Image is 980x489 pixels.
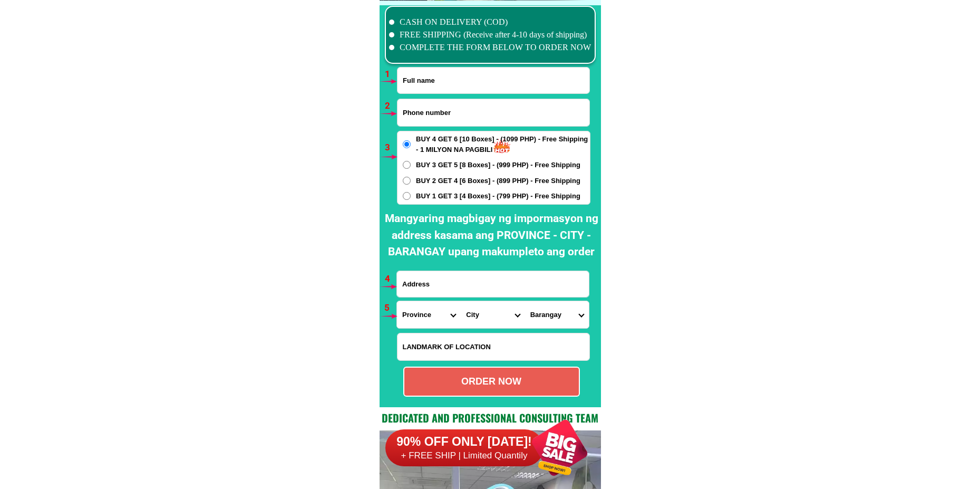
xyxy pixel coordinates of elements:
[385,434,544,450] h6: 90% OFF ONLY [DATE]!
[403,177,411,185] input: BUY 2 GET 4 [6 Boxes] - (899 PHP) - Free Shipping
[397,99,589,126] input: Input phone_number
[385,450,544,462] h6: + FREE SHIP | Limited Quantily
[525,301,589,328] select: Select commune
[389,28,591,41] li: FREE SHIPPING (Receive after 4-10 days of shipping)
[397,333,589,360] input: Input LANDMARKOFLOCATION
[382,210,601,261] h2: Mangyaring magbigay ng impormasyon ng address kasama ang PROVINCE - CITY - BARANGAY upang makumpl...
[404,375,579,389] div: ORDER NOW
[385,272,397,286] h6: 4
[416,134,590,155] span: BUY 4 GET 6 [10 Boxes] - (1099 PHP) - Free Shipping - 1 MILYON NA PAGBILI
[397,68,589,93] input: Input full_name
[403,161,411,169] input: BUY 3 GET 5 [8 Boxes] - (999 PHP) - Free Shipping
[384,301,396,315] h6: 5
[385,68,397,81] h6: 1
[416,160,580,170] span: BUY 3 GET 5 [8 Boxes] - (999 PHP) - Free Shipping
[461,301,525,328] select: Select district
[380,410,601,426] h2: Dedicated and professional consulting team
[403,192,411,200] input: BUY 1 GET 3 [4 Boxes] - (799 PHP) - Free Shipping
[416,191,580,202] span: BUY 1 GET 3 [4 Boxes] - (799 PHP) - Free Shipping
[389,16,591,28] li: CASH ON DELIVERY (COD)
[385,99,397,113] h6: 2
[397,301,461,328] select: Select province
[397,271,589,297] input: Input address
[389,41,591,54] li: COMPLETE THE FORM BELOW TO ORDER NOW
[385,141,397,155] h6: 3
[416,176,580,186] span: BUY 2 GET 4 [6 Boxes] - (899 PHP) - Free Shipping
[403,140,411,148] input: BUY 4 GET 6 [10 Boxes] - (1099 PHP) - Free Shipping - 1 MILYON NA PAGBILI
